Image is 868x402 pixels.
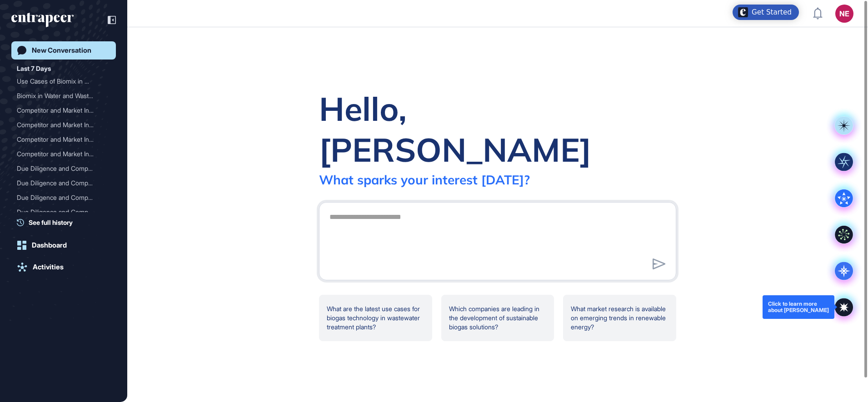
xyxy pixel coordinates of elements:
div: Competitor and Market Intelligence for Biomix in Global and Turkish Water and Wastewater Technolo... [17,132,110,147]
div: Due Diligence and Competi... [17,205,103,219]
div: Use Cases of Biomix in Water and Wastewater Technology in Global and Turkish Markets [17,74,110,89]
a: Dashboard [11,236,116,254]
div: Get Started [752,8,792,17]
a: New Conversation [11,41,116,60]
div: Dashboard [32,241,67,249]
div: Competitor and Market Int... [17,147,103,161]
div: Due Diligence and Competitor Intelligence Report for Biomix/ComBIOMIX in Wastewater Treatment and... [17,176,110,190]
div: Competitor and Market Intelligence for Biomix in Water and Wastewater Technology: Focus on Wastew... [17,147,110,161]
button: NE [835,5,853,23]
div: Due Diligence and Competi... [17,176,103,190]
div: Due Diligence and Competi... [17,190,103,205]
div: Last 7 Days [17,63,51,74]
div: Which companies are leading in the development of sustainable biogas solutions? [441,295,554,341]
div: Competitor and Market Int... [17,132,103,147]
div: Biomix in Water and Wastewater Technology: Competitor and Market Intelligence in Global and Turke... [17,89,110,103]
a: See full history [17,218,116,227]
div: What sparks your interest [DATE]? [319,172,530,188]
div: Competitor and Market Int... [17,103,103,118]
div: Click to learn more about [PERSON_NAME] [768,301,829,313]
div: Due Diligence and Competitor Intelligence Report for Biomix / ComBIOMIX in Wastewater Treatment a... [17,161,110,176]
div: Due Diligence and Competitor Intelligence Report for Biomix/ComBIOMIX in Wastewater Treatment and... [17,205,110,219]
div: What market research is available on emerging trends in renewable energy? [563,295,676,341]
div: Hello, [PERSON_NAME] [319,88,676,170]
div: Open Get Started checklist [733,5,799,20]
div: Competitor and Market Intelligence for Biomix in Global and Turkey's Wastewater Treatment and Wat... [17,118,110,132]
div: Use Cases of Biomix in Wa... [17,74,103,89]
div: Due Diligence and Competi... [17,161,103,176]
div: Biomix in Water and Waste... [17,89,103,103]
div: New Conversation [32,46,91,55]
a: Activities [11,258,116,276]
span: See full history [29,218,73,227]
div: entrapeer-logo [11,13,74,27]
img: launcher-image-alternative-text [738,7,748,17]
div: Activities [33,263,64,271]
div: Due Diligence and Competitor Intelligence Report for Biomix/ComBIOMIX in Wastewater Treatment and... [17,190,110,205]
div: Competitor and Market Int... [17,118,103,132]
div: Competitor and Market Intelligence for Biomix in Global Water and Wastewater Technology, with a F... [17,103,110,118]
div: What are the latest use cases for biogas technology in wastewater treatment plants? [319,295,432,341]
